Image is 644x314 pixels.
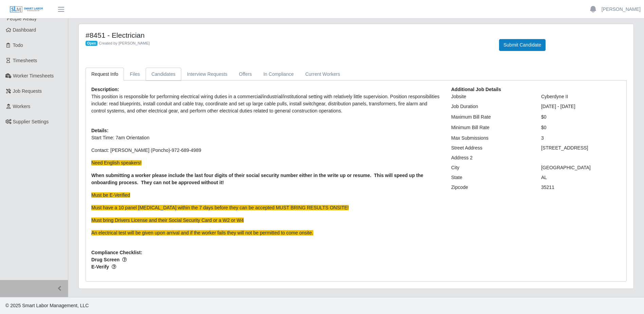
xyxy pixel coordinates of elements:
[446,144,536,152] div: Street Address
[13,27,36,33] span: Dashboard
[536,184,626,191] div: 35211
[86,68,124,81] a: Request Info
[91,134,441,141] p: Start Time: 7am Orientation
[446,114,536,121] div: Maximum Bill Rate
[536,144,626,152] div: [STREET_ADDRESS]
[13,88,42,94] span: Job Requests
[536,124,626,131] div: $0
[181,68,233,81] a: Interview Requests
[451,87,501,92] b: Additional Job Details
[536,174,626,181] div: AL
[446,103,536,110] div: Job Duration
[91,128,109,133] b: Details:
[13,104,31,109] span: Workers
[91,263,441,271] span: E-Verify
[536,93,626,100] div: Cyberdyne II
[499,39,546,51] button: Submit Candidate
[86,41,97,46] span: Open
[91,230,313,235] span: An electrical test will be given upon arrival and if the worker fails they will not be permitted ...
[13,58,37,63] span: Timesheets
[13,42,23,48] span: Todo
[10,6,43,13] img: SLM Logo
[258,68,300,81] a: In Compliance
[7,16,37,21] span: People Ready
[536,135,626,142] div: 3
[91,93,441,115] p: This position is responsible for performing electrical wiring duties in a commercial/industrial/i...
[233,68,258,81] a: Offers
[91,160,142,165] span: Need English speakers!
[91,250,142,255] b: Compliance Checklist:
[86,31,489,39] h4: #8451 - Electrician
[91,256,441,263] span: Drug Screen
[13,119,49,124] span: Supplier Settings
[446,164,536,171] div: City
[124,68,146,81] a: Files
[299,68,346,81] a: Current Workers
[446,135,536,142] div: Max Submissions
[446,93,536,100] div: Jobsite
[91,147,441,154] p: Contact: [PERSON_NAME] (Poncho)-972-689-4989
[13,73,54,78] span: Worker Timesheets
[446,154,536,161] div: Address 2
[146,68,181,81] a: Candidates
[446,124,536,131] div: Minimum Bill Rate
[99,41,150,45] span: Created by [PERSON_NAME]
[91,192,130,198] span: Must be E-Verified
[91,87,119,92] b: Description:
[91,205,349,210] span: Must have a 10 panel [MEDICAL_DATA] within the 7 days before they can be accepted MUST BRING RESU...
[91,217,244,223] span: Must bring Drivers License and their Social Security Card or a W2 or W4
[446,184,536,191] div: Zipcode
[446,174,536,181] div: State
[602,6,641,13] a: [PERSON_NAME]
[91,173,423,185] strong: When submitting a worker please include the last four digits of their social security number eith...
[536,103,626,110] div: [DATE] - [DATE]
[536,114,626,121] div: $0
[536,164,626,171] div: [GEOGRAPHIC_DATA]
[5,303,89,308] span: © 2025 Smart Labor Management, LLC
